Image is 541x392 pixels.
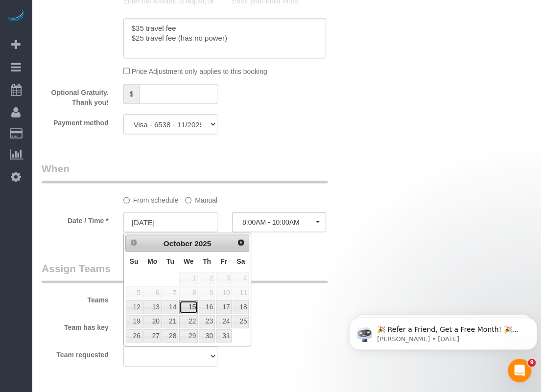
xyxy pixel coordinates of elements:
label: Team has key [34,319,116,332]
a: 31 [216,329,232,342]
span: Sunday [130,257,139,265]
span: 10 [216,286,232,299]
label: Manual [185,191,217,205]
span: Monday [147,257,157,265]
span: 1 [179,272,198,285]
input: Manual [185,197,191,203]
a: 17 [216,300,232,313]
input: MM/DD/YYYY [123,212,217,232]
span: 6 [143,286,162,299]
a: 14 [163,300,178,313]
a: 21 [163,315,178,328]
span: Thursday [203,257,211,265]
label: Payment method [34,114,116,127]
span: Next [237,238,245,246]
label: Optional Gratuity. Thank you! [34,84,116,107]
a: 12 [126,300,142,313]
span: Wednesday [184,257,194,265]
span: $ [123,84,140,104]
span: 9 [199,286,215,299]
button: 8:00AM - 10:00AM [232,212,326,232]
span: 2025 [194,239,211,247]
span: Price Adjustment only applies to this booking [132,68,267,75]
a: 20 [143,315,162,328]
span: 9 [528,359,536,367]
label: From schedule [123,191,179,205]
a: 22 [179,315,198,328]
a: 28 [163,329,178,342]
span: 2 [199,272,215,285]
a: 30 [199,329,215,342]
p: Message from Ellie, sent 1d ago [32,38,180,46]
span: 3 [216,272,232,285]
legend: Assign Teams [42,261,328,283]
span: Prev [130,238,138,246]
span: 🎉 Refer a Friend, Get a Free Month! 🎉 Love Automaid? Share the love! When you refer a friend who ... [32,28,178,114]
span: October [164,239,192,247]
a: 23 [199,315,215,328]
a: Next [235,236,248,250]
a: 29 [179,329,198,342]
label: Team requested [34,346,116,359]
a: 25 [233,315,249,328]
span: 4 [233,272,249,285]
a: 19 [126,315,142,328]
a: Prev [127,236,141,250]
legend: When [42,161,328,183]
a: 26 [126,329,142,342]
span: 8:00AM - 10:00AM [242,218,316,226]
span: Saturday [236,257,245,265]
span: 7 [163,286,178,299]
span: Friday [220,257,227,265]
span: Tuesday [166,257,174,265]
span: 11 [233,286,249,299]
label: Date / Time * [34,212,116,225]
img: Automaid Logo [6,10,25,23]
input: From schedule [123,197,130,203]
span: 8 [179,286,198,299]
a: 18 [233,300,249,313]
a: 24 [216,315,232,328]
label: Teams [34,291,116,304]
iframe: Intercom live chat [508,359,531,382]
span: 5 [126,286,142,299]
a: 15 [179,300,198,313]
a: 16 [199,300,215,313]
a: 27 [143,329,162,342]
a: 13 [143,300,162,313]
iframe: Intercom notifications message [345,297,541,366]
